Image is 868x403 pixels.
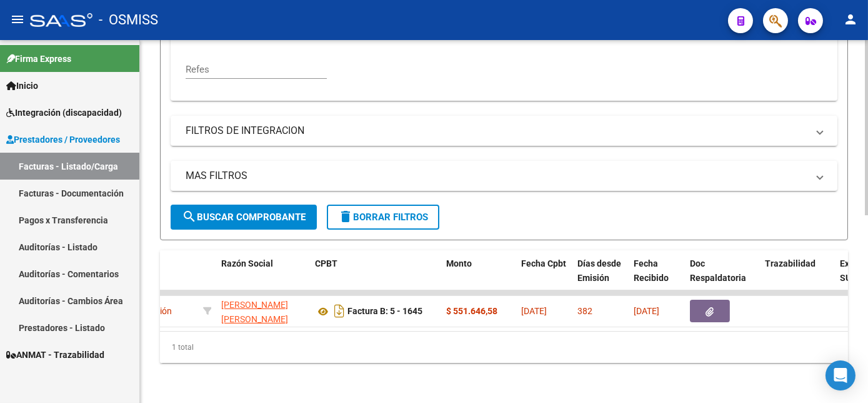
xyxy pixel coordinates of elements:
button: Borrar Filtros [327,205,439,230]
datatable-header-cell: Monto [441,250,516,305]
span: Buscar Comprobante [182,212,306,223]
div: 20249482537 [221,298,305,324]
span: Monto [446,258,472,268]
span: ANMAT - Trazabilidad [6,348,104,362]
span: Trazabilidad [765,258,816,268]
datatable-header-cell: Fecha Recibido [629,250,685,305]
span: Integración (discapacidad) [6,106,122,120]
mat-expansion-panel-header: MAS FILTROS [171,161,837,191]
mat-icon: search [182,209,197,224]
mat-icon: person [843,12,858,27]
i: Descargar documento [331,301,347,321]
span: Borrar Filtros [338,212,428,223]
span: Fecha Cpbt [521,258,566,268]
mat-panel-title: FILTROS DE INTEGRACION [186,124,807,138]
span: [DATE] [634,306,659,316]
span: Firma Express [6,52,71,66]
span: Prestadores / Proveedores [6,133,120,146]
span: Doc Respaldatoria [690,258,746,283]
mat-panel-title: MAS FILTROS [186,169,807,183]
mat-expansion-panel-header: FILTROS DE INTEGRACION [171,116,837,146]
datatable-header-cell: Doc Respaldatoria [685,250,760,305]
span: Fecha Recibido [634,258,669,283]
span: Días desde Emisión [577,258,621,283]
div: 1 total [160,332,848,363]
mat-icon: menu [10,12,25,27]
datatable-header-cell: Trazabilidad [760,250,835,305]
span: 382 [577,306,592,316]
div: Open Intercom Messenger [826,360,856,390]
strong: Factura B: 5 - 1645 [347,307,422,317]
button: Buscar Comprobante [171,205,317,230]
datatable-header-cell: CPBT [310,250,441,305]
strong: $ 551.646,58 [446,306,497,316]
span: CPBT [315,258,337,268]
span: [PERSON_NAME] [PERSON_NAME] [221,300,288,324]
mat-icon: delete [338,209,353,224]
datatable-header-cell: Razón Social [216,250,310,305]
datatable-header-cell: Días desde Emisión [572,250,629,305]
span: Razón Social [221,258,273,268]
span: - OSMISS [99,6,158,34]
span: Inicio [6,79,38,93]
span: [DATE] [521,306,547,316]
datatable-header-cell: Fecha Cpbt [516,250,572,305]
